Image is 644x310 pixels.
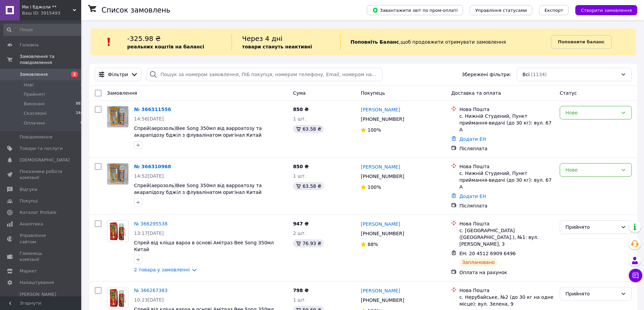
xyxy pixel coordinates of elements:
[361,90,385,96] span: Покупець
[134,116,164,121] span: 14:56[DATE]
[523,71,530,78] span: Всі
[107,163,129,185] a: Фото товару
[459,145,554,152] div: Післяплата
[531,72,547,77] span: (1134)
[459,251,516,256] span: ЕН: 20 4512 6909 6496
[558,39,605,44] b: Поповнити баланс
[20,209,56,216] span: Каталог ProSale
[20,221,43,227] span: Аналітика
[134,126,262,138] a: Спрей(аерозоль)Bee Song 350мл від варроатозу та акарапідозу бджіл з флувалінатом оригінал Китай
[459,294,554,307] div: с. Нерубайське, №2 (до 30 кг на одне місце): вул. Зелена, 9
[361,163,400,170] a: [PERSON_NAME]
[20,291,63,310] span: [PERSON_NAME] та рахунки
[351,39,399,45] b: Поповніть Баланс
[459,220,554,227] div: Нова Пошта
[20,146,63,152] span: Товари та послуги
[242,44,312,49] b: товари стануть неактивні
[565,166,618,174] div: Нове
[475,8,527,13] span: Управління статусами
[459,170,554,190] div: с. Нижній Студений, Пункт приймання-видачі (до 30 кг): вул. 67 А
[459,106,554,113] div: Нова Пошта
[359,114,405,124] div: [PHONE_NUMBER]
[20,71,48,77] span: Замовлення
[81,91,83,97] span: 7
[81,120,83,126] span: 0
[459,194,486,199] a: Додати ЕН
[470,5,532,15] button: Управління статусами
[293,173,306,179] span: 1 шт.
[20,232,63,245] span: Управління сайтом
[134,297,164,303] span: 10:23[DATE]
[451,90,501,96] span: Доставка та оплата
[293,125,324,133] div: 63.58 ₴
[76,110,83,116] span: 244
[22,10,81,16] div: Ваш ID: 3915493
[71,71,78,77] span: 2
[20,280,54,286] span: Налаштування
[134,240,274,252] a: Спрей від кліща вароа в основі Амітраз Bee Song 350мл Китай
[22,4,73,10] span: Ми і бджоли **
[293,288,309,293] span: 798 ₴
[20,169,63,181] span: Показники роботи компанії
[20,268,37,274] span: Маркет
[24,91,45,97] span: Прийняті
[462,71,511,78] span: Збережені фільтри:
[20,134,52,140] span: Повідомлення
[293,182,324,190] div: 63.58 ₴
[551,35,612,49] a: Поповнити баланс
[359,295,405,305] div: [PHONE_NUMBER]
[134,107,171,112] a: № 366311556
[107,163,128,184] img: Фото товару
[107,287,128,308] img: Фото товару
[359,229,405,238] div: [PHONE_NUMBER]
[134,221,168,226] a: № 366295538
[581,8,632,13] span: Створити замовлення
[459,287,554,294] div: Нова Пошта
[569,7,637,13] a: Створити замовлення
[293,297,306,303] span: 1 шт.
[361,287,400,294] a: [PERSON_NAME]
[20,198,38,204] span: Покупці
[293,221,309,226] span: 947 ₴
[20,53,81,66] span: Замовлення та повідомлення
[539,5,569,15] button: Експорт
[368,127,381,133] span: 100%
[459,269,554,276] div: Оплата на рахунок
[20,42,39,48] span: Головна
[372,7,458,13] span: Завантажити звіт по пром-оплаті
[459,227,554,247] div: с. [GEOGRAPHIC_DATA] ([GEOGRAPHIC_DATA].), №1: вул. [PERSON_NAME], 3
[3,24,84,36] input: Пошук
[134,230,164,236] span: 13:17[DATE]
[107,106,128,127] img: Фото товару
[459,202,554,209] div: Післяплата
[147,68,382,81] input: Пошук за номером замовлення, ПІБ покупця, номером телефону, Email, номером накладної
[361,221,400,227] a: [PERSON_NAME]
[108,71,128,78] span: Фільтри
[20,186,37,193] span: Відгуки
[560,90,577,96] span: Статус
[293,116,306,121] span: 1 шт.
[107,106,129,128] a: Фото товару
[629,269,642,282] button: Чат з покупцем
[107,221,128,242] img: Фото товару
[127,35,161,43] span: -325.98 ₴
[24,110,47,116] span: Скасовані
[293,239,324,247] div: 76.93 ₴
[76,101,83,107] span: 881
[134,288,168,293] a: № 366267383
[24,101,45,107] span: Виконані
[459,113,554,133] div: с. Нижній Студений, Пункт приймання-видачі (до 30 кг): вул. 67 А
[24,82,34,88] span: Нові
[340,34,551,50] div: , щоб продовжити отримувати замовлення
[361,106,400,113] a: [PERSON_NAME]
[459,258,497,266] div: Заплановано
[134,183,262,195] span: Спрей(аерозоль)Bee Song 350мл від варроатозу та акарапідозу бджіл з флувалінатом оригінал Китай
[368,184,381,190] span: 100%
[107,220,129,242] a: Фото товару
[107,287,129,309] a: Фото товару
[104,37,114,47] img: :exclamation:
[127,44,204,49] b: реальних коштів на балансі
[293,230,306,236] span: 2 шт.
[81,82,83,88] span: 2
